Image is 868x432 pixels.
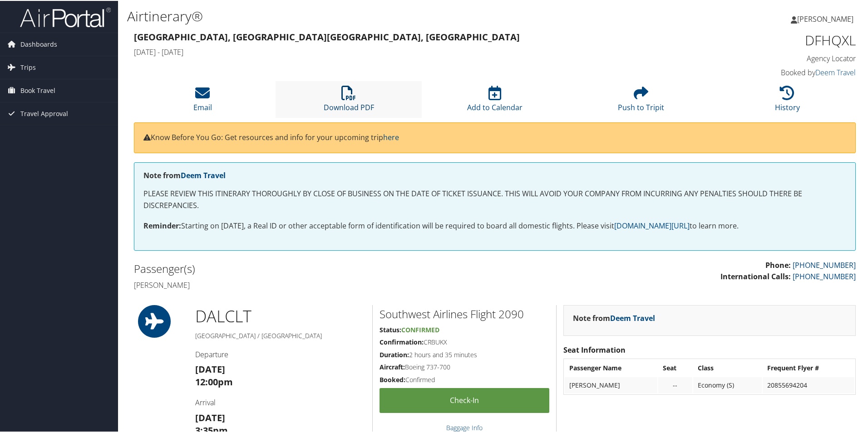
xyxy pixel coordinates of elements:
[763,359,854,375] th: Frequent Flyer #
[565,376,657,393] td: [PERSON_NAME]
[815,67,856,77] a: Deem Travel
[143,131,846,143] p: Know Before You Go: Get resources and info for your upcoming trip
[324,90,374,112] a: Download PDF
[195,362,225,374] strong: [DATE]
[618,90,664,112] a: Push to Tripit
[193,90,212,112] a: Email
[793,259,856,269] a: [PHONE_NUMBER]
[380,349,549,359] h5: 2 hours and 35 minutes
[143,170,226,180] strong: Note from
[565,359,657,375] th: Passenger Name
[610,312,655,322] a: Deem Travel
[614,220,690,230] a: [DOMAIN_NAME][URL]
[195,330,365,340] h5: [GEOGRAPHIC_DATA] / [GEOGRAPHIC_DATA]
[195,411,225,423] strong: [DATE]
[134,46,672,56] h4: [DATE] - [DATE]
[763,376,854,393] td: 20855694204
[127,6,617,25] h1: Airtinerary®
[195,375,233,387] strong: 12:00pm
[380,362,549,371] h5: Boeing 737-700
[20,55,36,78] span: Trips
[134,30,520,42] strong: [GEOGRAPHIC_DATA], [GEOGRAPHIC_DATA] [GEOGRAPHIC_DATA], [GEOGRAPHIC_DATA]
[793,271,856,281] a: [PHONE_NUMBER]
[143,187,846,210] p: PLEASE REVIEW THIS ITINERARY THOROUGHLY BY CLOSE OF BUSINESS ON THE DATE OF TICKET ISSUANCE. THIS...
[20,32,57,55] span: Dashboards
[383,131,399,141] a: here
[663,380,688,388] div: --
[20,78,55,101] span: Book Travel
[791,5,863,32] a: [PERSON_NAME]
[380,387,549,412] a: Check-in
[380,325,401,333] strong: Status:
[143,220,181,230] strong: Reminder:
[658,359,692,375] th: Seat
[765,259,791,269] strong: Phone:
[380,362,405,370] strong: Aircraft:
[380,374,405,383] strong: Booked:
[380,337,424,345] strong: Confirmation:
[195,397,365,407] h4: Arrival
[20,6,111,27] img: airportal-logo.png
[797,13,853,23] span: [PERSON_NAME]
[380,337,549,346] h5: CRBUKX
[380,374,549,383] h5: Confirmed
[720,271,791,281] strong: International Calls:
[573,312,655,322] strong: Note from
[693,376,762,393] td: Economy (S)
[686,67,856,77] h4: Booked by
[143,219,846,231] p: Starting on [DATE], a Real ID or other acceptable form of identification will be required to boar...
[693,359,762,375] th: Class
[195,349,365,359] h4: Departure
[134,279,488,289] h4: [PERSON_NAME]
[20,102,68,124] span: Travel Approval
[467,90,523,112] a: Add to Calendar
[134,260,488,276] h2: Passenger(s)
[686,30,856,49] h1: DFHQXL
[563,344,626,354] strong: Seat Information
[380,349,409,358] strong: Duration:
[446,422,483,431] a: Baggage Info
[181,170,226,180] a: Deem Travel
[401,325,439,333] span: Confirmed
[775,90,800,112] a: History
[686,53,856,63] h4: Agency Locator
[380,306,549,321] h2: Southwest Airlines Flight 2090
[195,304,365,327] h1: DAL CLT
